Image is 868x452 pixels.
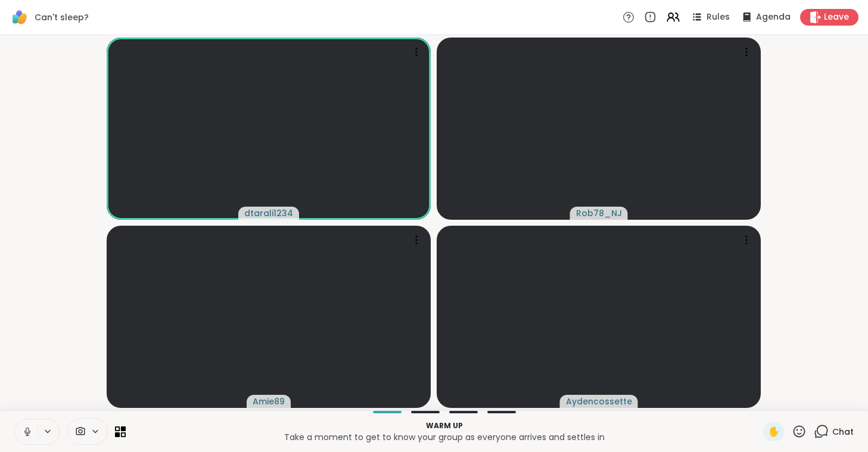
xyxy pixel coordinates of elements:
[576,207,622,219] span: Rob78_NJ
[768,425,780,439] span: ✋
[133,420,756,431] p: Warm up
[566,395,632,407] span: Aydencossette
[133,431,756,443] p: Take a moment to get to know your group as everyone arrives and settles in
[707,11,730,23] span: Rules
[244,207,293,219] span: dtarali1234
[824,11,849,23] span: Leave
[10,7,30,27] img: ShareWell Logomark
[253,395,285,407] span: Amie89
[35,11,89,23] span: Can't sleep?
[832,426,854,438] span: Chat
[756,11,791,23] span: Agenda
